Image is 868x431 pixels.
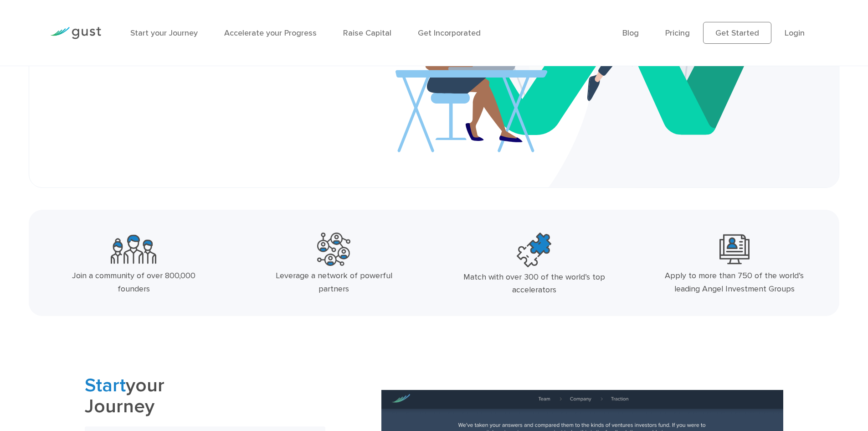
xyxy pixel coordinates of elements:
a: Blog [622,28,639,38]
a: Raise Capital [343,28,391,38]
div: Leverage a network of powerful partners [259,270,409,296]
a: Start your Journey [130,28,198,38]
img: Top Accelerators [517,233,551,267]
img: Gust Logo [50,27,101,39]
img: Leading Angel Investment [719,233,750,266]
a: Pricing [665,28,690,38]
img: Community Founders [111,233,156,266]
a: Get Started [703,22,771,44]
a: Get Incorporated [418,28,481,38]
div: Join a community of over 800,000 founders [59,270,209,296]
span: Start [85,374,126,397]
a: Login [785,28,805,38]
img: Powerful Partners [317,233,350,266]
div: Apply to more than 750 of the world’s leading Angel Investment Groups [660,270,809,296]
div: Match with over 300 of the world’s top accelerators [459,271,609,297]
a: Accelerate your Progress [224,28,317,38]
h2: your Journey [85,375,325,417]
